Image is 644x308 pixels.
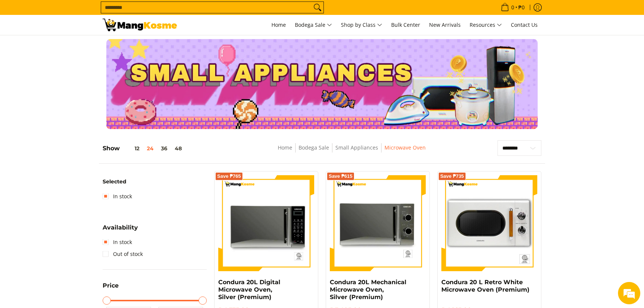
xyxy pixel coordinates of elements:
span: Save ₱615 [329,174,352,179]
nav: Main Menu [184,15,541,35]
summary: Open [103,225,138,236]
span: Save ₱735 [440,174,464,179]
a: Condura 20L Mechanical Microwave Oven, Silver (Premium) [330,279,406,301]
a: In stock [103,236,132,248]
a: In stock [103,190,132,202]
a: Home [268,15,290,35]
img: 20-liter-digital-microwave-oven-silver-full-front-view-mang-kosme [218,175,314,271]
a: Small Appliances [335,144,378,151]
img: Small Appliances l Mang Kosme: Home Appliances Warehouse Sale Microwave Oven [103,19,177,31]
a: Condura 20 L Retro White Microwave Oven (Premium) [441,279,529,293]
button: Search [312,2,323,13]
span: New Arrivals [429,21,461,28]
span: Home [271,21,286,28]
a: Bodega Sale [299,144,329,151]
h5: Show [103,145,186,152]
span: Price [103,283,119,289]
a: Home [278,144,292,151]
a: Resources [466,15,506,35]
summary: Open [103,283,119,294]
a: Shop by Class [337,15,386,35]
span: Contact Us [511,21,538,28]
span: 0 [510,5,515,10]
h6: Selected [103,179,207,185]
a: Bodega Sale [291,15,336,35]
button: 12 [120,145,143,151]
button: 36 [157,145,171,151]
span: Save ₱765 [217,174,241,179]
span: Microwave Oven [384,143,426,153]
img: condura-vintage-style-20-liter-micowave-oven-with-icc-sticker-class-a-full-front-view-mang-kosme [441,175,537,271]
span: Resources [470,20,502,30]
img: Condura 20L Mechanical Microwave Oven, Silver (Premium) [330,175,426,271]
nav: Breadcrumbs [228,143,475,160]
button: 48 [171,145,186,151]
a: Contact Us [507,15,541,35]
span: • [499,3,527,12]
span: Bodega Sale [295,20,332,30]
span: Availability [103,225,138,231]
a: Bulk Center [387,15,424,35]
a: New Arrivals [425,15,464,35]
a: Condura 20L Digital Microwave Oven, Silver (Premium) [218,279,280,301]
button: 24 [143,145,157,151]
span: ₱0 [517,5,526,10]
span: Shop by Class [341,20,382,30]
span: Bulk Center [391,21,420,28]
a: Out of stock [103,248,143,260]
